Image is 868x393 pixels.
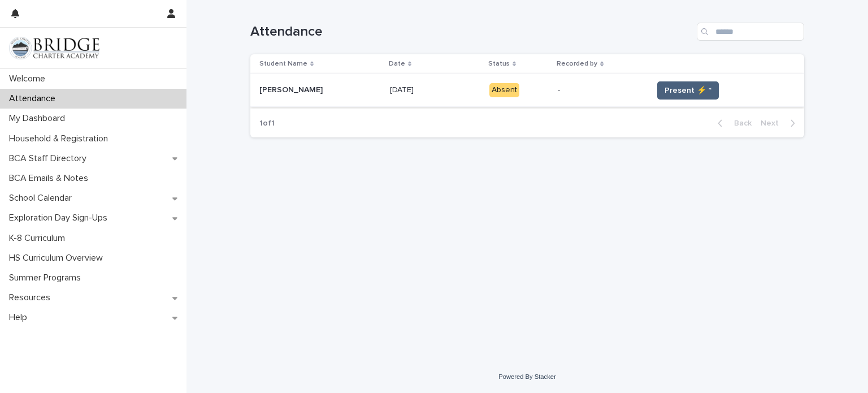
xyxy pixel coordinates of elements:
input: Search [697,23,804,41]
p: School Calendar [5,193,81,204]
p: Date [389,58,405,70]
img: V1C1m3IdTEidaUdm9Hs0 [9,37,99,59]
p: Summer Programs [5,273,90,283]
p: [DATE] [390,83,416,95]
p: Recorded by [557,58,597,70]
p: My Dashboard [5,113,74,124]
p: - [558,85,644,95]
div: Absent [489,83,519,97]
p: 1 of 1 [250,110,284,137]
p: Help [5,312,36,323]
span: Present ⚡ * [665,85,711,96]
p: HS Curriculum Overview [5,253,112,264]
p: Student Name [259,58,307,70]
span: Next [761,119,785,127]
button: Next [756,118,804,128]
p: Welcome [5,74,54,84]
h1: Attendance [250,24,692,40]
p: K-8 Curriculum [5,233,74,244]
p: Attendance [5,93,64,104]
p: BCA Staff Directory [5,153,96,164]
p: Resources [5,292,59,303]
tr: [PERSON_NAME][PERSON_NAME] [DATE][DATE] Absent-Present ⚡ * [250,74,804,107]
button: Present ⚡ * [657,81,719,100]
p: Household & Registration [5,133,117,144]
p: Exploration Day Sign-Ups [5,213,116,223]
p: [PERSON_NAME] [259,83,325,95]
p: Status [488,58,510,70]
p: BCA Emails & Notes [5,173,97,184]
button: Back [709,118,756,128]
span: Back [727,119,752,127]
a: Powered By Stacker [498,373,555,380]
